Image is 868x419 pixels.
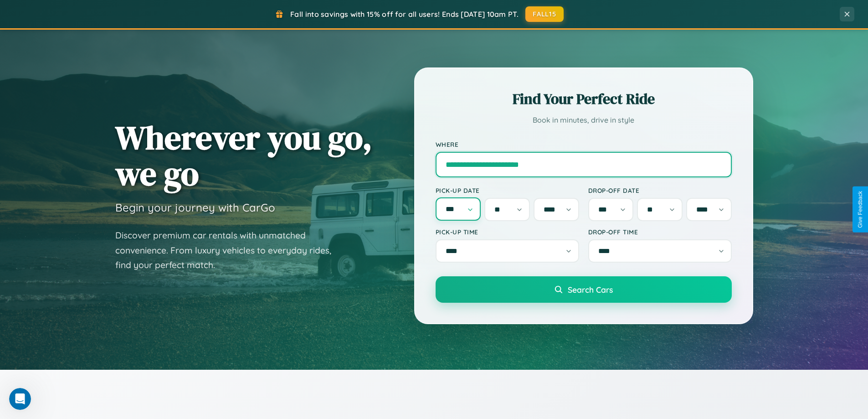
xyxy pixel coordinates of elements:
[436,114,732,127] p: Book in minutes, drive in style
[290,10,519,19] span: Fall into savings with 15% off for all users! Ends [DATE] 10am PT.
[9,388,31,410] iframe: Intercom live chat
[436,228,579,236] label: Pick-up Time
[436,276,732,303] button: Search Cars
[115,119,372,191] h1: Wherever you go, we go
[568,285,613,295] span: Search Cars
[525,6,564,22] button: FALL15
[436,186,579,194] label: Pick-up Date
[857,191,863,228] div: Give Feedback
[436,140,732,148] label: Where
[115,201,275,214] h3: Begin your journey with CarGo
[436,89,732,109] h2: Find Your Perfect Ride
[588,228,732,236] label: Drop-off Time
[588,186,732,194] label: Drop-off Date
[115,228,343,273] p: Discover premium car rentals with unmatched convenience. From luxury vehicles to everyday rides, ...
